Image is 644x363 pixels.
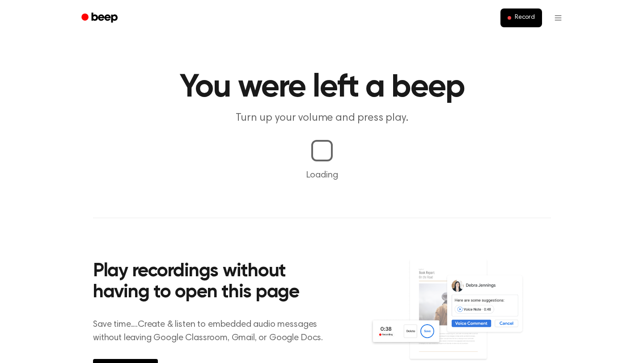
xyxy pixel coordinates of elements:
button: Open menu [547,7,569,29]
p: Loading [11,169,633,182]
p: Save time....Create & listen to embedded audio messages without leaving Google Classroom, Gmail, ... [93,318,334,345]
h2: Play recordings without having to open this page [93,261,334,304]
span: Record [515,14,535,22]
a: Beep [75,9,126,27]
button: Record [500,8,542,27]
p: Turn up your volume and press play. [150,111,494,126]
h1: You were left a beep [93,72,551,104]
